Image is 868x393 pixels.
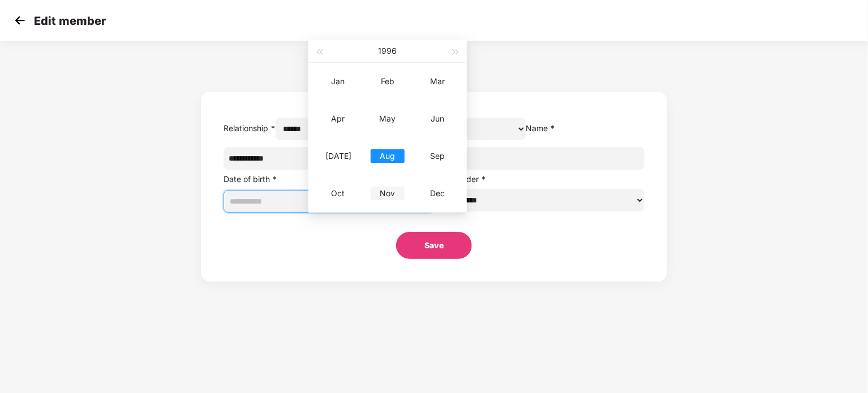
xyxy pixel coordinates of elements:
button: Save [396,232,472,259]
td: 1996-04 [313,100,363,137]
div: Jan [321,75,355,88]
label: Date of birth * [224,174,277,184]
td: 1996-02 [363,63,412,100]
button: 1996 [379,40,397,62]
div: Apr [321,112,355,126]
td: 1996-12 [412,175,462,212]
td: 1996-05 [363,100,412,137]
td: 1996-07 [313,137,363,175]
label: Name * [526,123,555,133]
div: Nov [371,187,405,200]
div: May [371,112,405,126]
div: Jun [420,112,454,126]
div: Oct [321,187,355,200]
label: Relationship * [224,123,276,133]
p: Edit member [34,14,106,28]
td: 1996-11 [363,175,412,212]
div: Dec [420,187,454,200]
td: 1996-01 [313,63,363,100]
td: 1996-03 [412,63,462,100]
td: 1996-10 [313,175,363,212]
td: 1996-06 [412,100,462,137]
div: Feb [371,75,405,88]
div: Mar [420,75,454,88]
label: Gender * [452,174,486,184]
td: 1996-09 [412,137,462,175]
div: Sep [420,149,454,163]
div: [DATE] [321,149,355,163]
div: Aug [371,149,405,163]
img: svg+xml;base64,PHN2ZyB4bWxucz0iaHR0cDovL3d3dy53My5vcmcvMjAwMC9zdmciIHdpZHRoPSIzMCIgaGVpZ2h0PSIzMC... [11,12,28,29]
td: 1996-08 [363,137,412,175]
